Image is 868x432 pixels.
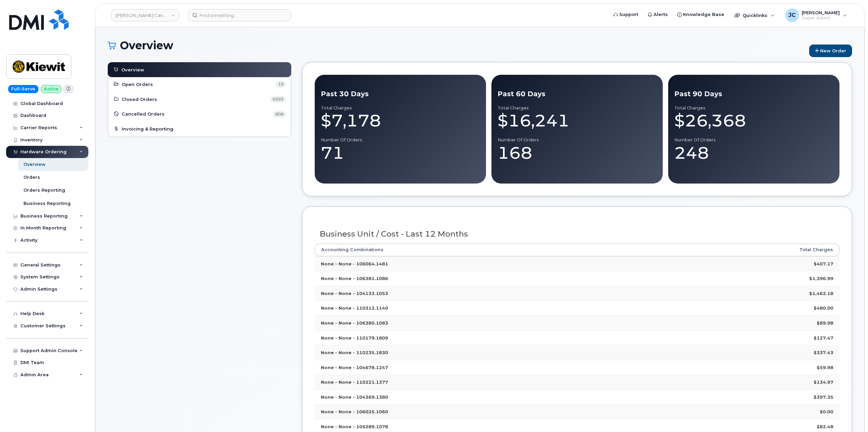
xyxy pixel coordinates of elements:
[809,45,852,57] a: New Order
[498,137,657,143] div: Number of Orders
[321,261,388,266] strong: None - None - 106064.1481
[814,379,833,385] strong: $134.97
[814,261,833,266] strong: $407.17
[113,95,286,103] a: Closed Orders 6593
[122,96,157,103] span: Closed Orders
[321,409,388,414] strong: None - None - 106025.1060
[270,96,286,103] span: 6593
[315,244,651,256] th: Accounting Combinations
[113,66,286,74] a: Overview
[817,365,833,370] strong: $59.98
[498,105,657,111] div: Total Charges
[321,335,388,341] strong: None - None - 110179.1809
[651,244,839,256] th: Total Charges
[113,125,286,133] a: Invoicing & Reporting
[321,394,388,400] strong: None - None - 104369.1380
[273,111,286,118] span: 808
[820,409,833,414] strong: $0.00
[321,291,388,296] strong: None - None - 104133.1053
[122,111,164,117] span: Cancelled Orders
[122,126,173,132] span: Invoicing & Reporting
[809,276,833,281] strong: $1,396.99
[674,137,833,143] div: Number of Orders
[113,80,286,88] a: Open Orders 19
[321,365,388,370] strong: None - None - 104678.1247
[674,89,833,99] div: Past 90 Days
[321,379,388,385] strong: None - None - 110221.1377
[320,230,835,238] h3: Business Unit / Cost - Last 12 Months
[321,320,388,326] strong: None - None - 106380.1083
[122,81,153,88] span: Open Orders
[108,39,806,51] h1: Overview
[674,143,833,163] div: 248
[814,305,833,311] strong: $480.00
[817,320,833,326] strong: $89.98
[814,394,833,400] strong: $397.35
[276,81,286,88] span: 19
[674,105,833,111] div: Total Charges
[498,110,657,131] div: $16,241
[814,335,833,341] strong: $127.47
[321,105,480,111] div: Total Charges
[321,143,480,163] div: 71
[321,424,388,429] strong: None - None - 105289.1078
[498,89,657,99] div: Past 60 Days
[817,424,833,429] strong: $82.48
[321,276,388,281] strong: None - None - 106381.1086
[321,137,480,143] div: Number of Orders
[321,110,480,131] div: $7,178
[498,143,657,163] div: 168
[809,291,833,296] strong: $1,462.18
[321,89,480,99] div: Past 30 Days
[121,67,144,73] span: Overview
[321,305,388,311] strong: None - None - 110312.1140
[674,110,833,131] div: $26,368
[814,350,833,355] strong: $337.43
[321,350,388,355] strong: None - None - 110235.1830
[113,110,286,118] a: Cancelled Orders 808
